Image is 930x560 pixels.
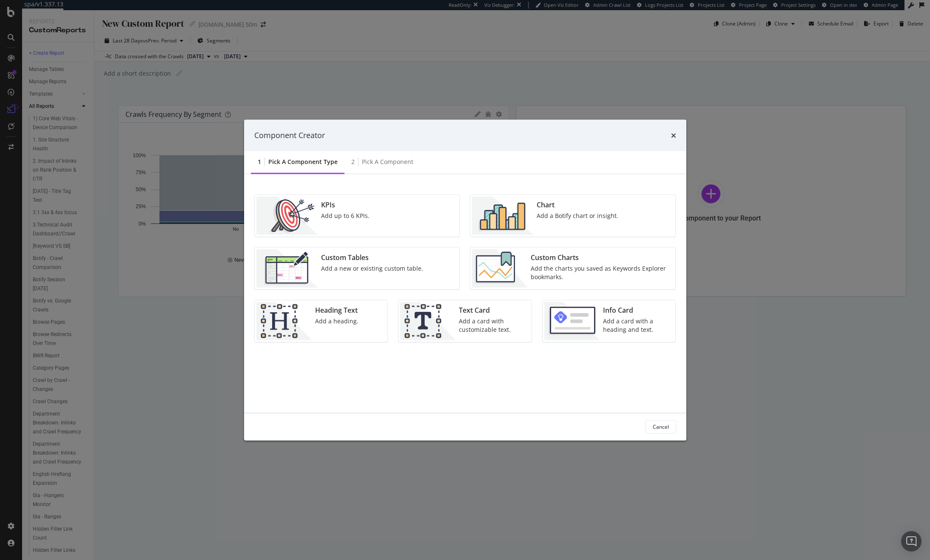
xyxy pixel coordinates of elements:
[531,252,670,262] div: Custom Charts
[256,249,318,287] img: CzM_nd8v.png
[256,196,318,235] img: __UUOcd1.png
[901,531,921,552] div: Open Intercom Messenger
[258,157,261,166] div: 1
[472,249,527,287] img: Chdk0Fza.png
[537,211,618,220] div: Add a Botify chart or insight.
[531,264,670,281] div: Add the charts you saved as Keywords Explorer bookmarks.
[646,420,676,433] button: Cancel
[315,317,358,325] div: Add a heading.
[256,302,312,340] img: CtJ9-kHf.png
[544,302,600,340] img: 9fcGIRyhgxRLRpur6FCk681sBQ4rDmX99LnU5EkywwAAAAAElFTkSuQmCC
[321,264,423,272] div: Add a new or existing custom table.
[321,252,423,262] div: Custom Tables
[321,200,370,209] div: KPIs
[537,200,618,209] div: Chart
[459,317,526,334] div: Add a card with customizable text.
[459,305,526,315] div: Text Card
[268,157,338,166] div: Pick a Component type
[315,305,358,315] div: Heading Text
[472,196,533,235] img: BHjNRGjj.png
[244,120,686,441] div: modal
[351,157,355,166] div: 2
[362,157,413,166] div: Pick a Component
[254,130,325,141] div: Component Creator
[400,302,455,340] img: CIPqJSrR.png
[603,305,671,315] div: Info Card
[603,317,671,334] div: Add a card with a heading and text.
[653,423,669,430] div: Cancel
[321,211,370,220] div: Add up to 6 KPIs.
[671,130,676,141] div: times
